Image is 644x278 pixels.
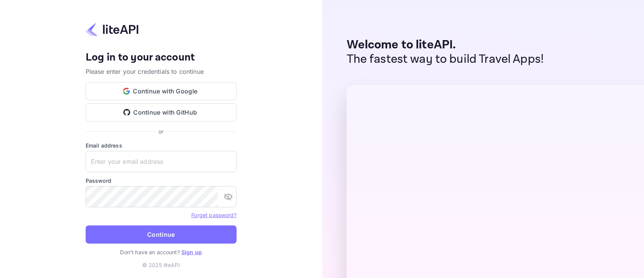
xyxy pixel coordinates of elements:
[347,38,544,52] p: Welcome to liteAPI.
[181,249,202,255] a: Sign up
[86,22,138,37] img: liteapi
[86,225,237,244] button: Continue
[347,52,544,67] p: The fastest way to build Travel Apps!
[221,189,236,204] button: toggle password visibility
[86,151,237,172] input: Enter your email address
[158,127,163,135] p: or
[86,51,237,64] h4: Log in to your account
[86,67,237,76] p: Please enter your credentials to continue
[142,261,180,269] p: © 2025 liteAPI
[86,248,237,256] p: Don't have an account?
[86,103,237,121] button: Continue with GitHub
[86,82,237,100] button: Continue with Google
[86,141,237,149] label: Email address
[191,212,236,218] a: Forget password?
[191,211,236,219] a: Forget password?
[86,177,237,185] label: Password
